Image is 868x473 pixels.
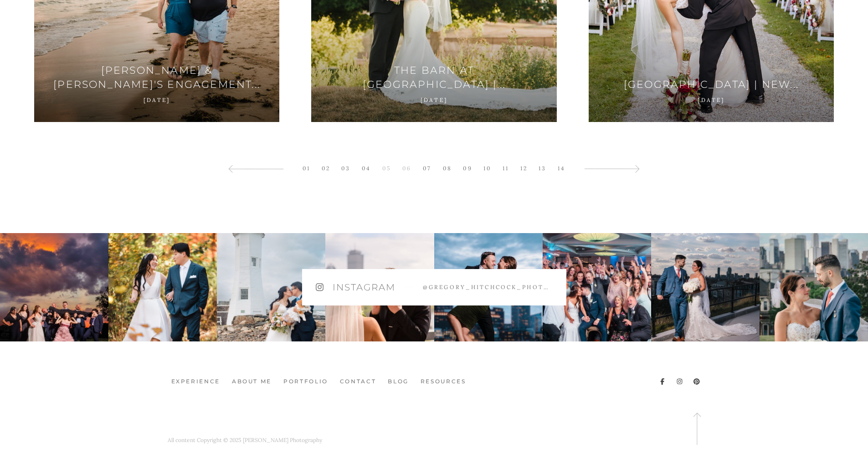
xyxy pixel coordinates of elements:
a: 03 [337,162,355,174]
img: 539022503_18523255738028324_1839578379368900421_n.jpg [760,233,868,341]
a: 06 [398,162,416,174]
img: 539609844_18523890301028324_389792461702608169_n.jpg [434,233,543,341]
img: 541056391_18523794637028324_8399584708656903363_n.jpg [543,233,651,341]
p: All content Copyright © 2025 [PERSON_NAME] Photography [168,435,322,446]
h3: [GEOGRAPHIC_DATA] | New... [607,77,816,92]
a: Instagram @gregory_hitchcock_photography [302,269,566,305]
a: 07 [418,162,436,174]
img: 539456235_18523625800028324_2942410630723568249_n.jpg [651,233,760,341]
a: 09 [458,162,477,174]
a: Blog [384,378,412,386]
p: [DATE] [52,96,261,104]
a: 02 [317,162,335,174]
h3: Instagram [333,281,395,294]
img: 541147925_18523940179028324_7089876543748936620_n.jpg [325,233,434,341]
p: [DATE] [607,96,816,104]
a: Experience [168,378,224,386]
a: 12 [516,162,532,174]
img: 542694766_18525033862028324_5662567440748269546_n.jpg [108,233,217,341]
a: 08 [438,162,457,174]
a: 04 [357,162,375,174]
a: 05 [378,162,396,174]
p: [DATE] [329,96,538,104]
h3: The Barn at [GEOGRAPHIC_DATA] |... [329,63,538,92]
img: 540421764_18524002972028324_1952679109215980629_n.jpg [217,233,325,341]
a: Portfolio [280,378,332,386]
h3: [PERSON_NAME] & [PERSON_NAME]'s Engagement... [52,63,261,92]
a: About me [228,378,275,386]
a: 13 [534,162,551,174]
a: 10 [479,162,496,174]
span: @gregory_hitchcock_photography [423,283,553,291]
a: 11 [498,162,514,174]
a: Resources [417,378,470,386]
a: 01 [298,162,315,174]
a: 14 [553,162,570,174]
a: Contact [336,378,380,386]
